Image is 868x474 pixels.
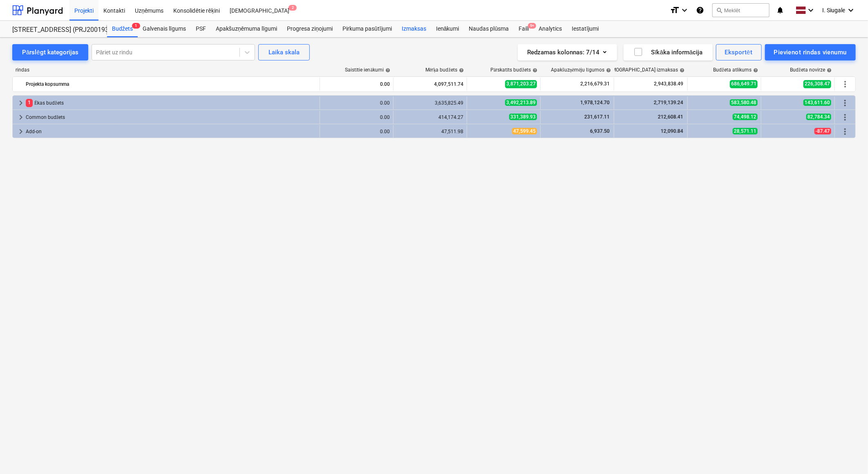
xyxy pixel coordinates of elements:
span: Vairāk darbību [840,79,850,89]
span: 2,719,139.24 [653,100,684,105]
div: Add-on [26,125,316,138]
i: keyboard_arrow_down [806,5,816,15]
span: -87.47 [814,128,831,134]
span: 143,611.60 [803,99,831,106]
div: Saistītie ienākumi [345,67,390,73]
div: Pārskatīts budžets [490,67,537,73]
a: Galvenais līgums [138,21,191,37]
div: Projekta kopsumma [26,78,316,91]
button: Laika skala [258,44,310,60]
span: 2,216,679.31 [579,80,611,87]
span: 212,608.41 [657,114,684,120]
div: Faili [514,21,534,37]
span: 226,308.47 [803,80,831,88]
span: 47,599.45 [512,128,537,134]
div: Common budžets [26,111,316,124]
span: 231,617.11 [584,114,611,120]
span: help [678,68,685,73]
a: Progresa ziņojumi [282,21,338,37]
button: Meklēt [712,3,770,17]
span: help [384,68,390,73]
a: Ienākumi [431,21,464,37]
span: 686,649.71 [730,80,758,88]
div: rindas [12,67,320,73]
span: 2,943,838.49 [653,80,684,87]
i: format_size [670,5,680,15]
div: [STREET_ADDRESS] (PRJ2001934) 2601941 [12,26,97,34]
button: Eksportēt [716,44,762,60]
span: Vairāk darbību [840,112,850,122]
div: 3,635,825.49 [397,100,463,106]
a: PSF [191,21,211,37]
button: Pārslēgt kategorijas [12,44,88,60]
div: 47,511.98 [397,129,463,134]
span: help [457,68,464,73]
div: Redzamas kolonnas : 7/14 [528,47,607,58]
span: help [752,68,758,73]
span: 6,937.50 [589,128,611,134]
span: 82,784.34 [806,114,831,120]
i: notifications [776,5,784,15]
span: search [716,7,723,13]
a: Faili9+ [514,21,534,37]
div: 0.00 [323,129,390,134]
div: Mērķa budžets [425,67,464,73]
div: Apakšuzņēmēju līgumos [551,67,611,73]
span: 3,492,213.89 [505,99,537,106]
span: 1 [132,23,140,29]
span: 2 [289,5,297,11]
div: Pārslēgt kategorijas [22,47,78,58]
div: Budžeta atlikums [714,67,758,73]
a: Naudas plūsma [464,21,514,37]
div: 0.00 [323,100,390,106]
a: Izmaksas [397,21,431,37]
span: 3,871,203.27 [505,80,537,88]
i: Zināšanu pamats [696,5,704,15]
a: Apakšuzņēmuma līgumi [211,21,282,37]
div: Sīkāka informācija [633,47,703,58]
i: keyboard_arrow_down [846,5,856,15]
div: 0.00 [323,78,390,91]
span: 1 [26,99,33,107]
span: keyboard_arrow_right [16,127,26,136]
div: Ēkas budžets [26,96,316,110]
span: 583,580.48 [730,99,758,106]
span: 331,389.93 [509,114,537,120]
span: Vairāk darbību [840,127,850,136]
div: Iestatījumi [567,21,604,37]
span: keyboard_arrow_right [16,98,26,108]
div: 4,097,511.74 [397,78,463,91]
button: Sīkāka informācija [624,44,713,60]
span: 74,498.12 [733,114,758,120]
div: 414,174.27 [397,114,463,120]
iframe: Chat Widget [827,435,868,474]
a: Pirkuma pasūtījumi [338,21,397,37]
div: Pievienot rindas vienumu [774,47,847,58]
span: Vairāk darbību [840,98,850,108]
div: Eksportēt [725,47,753,58]
i: keyboard_arrow_down [680,5,689,15]
a: Analytics [534,21,567,37]
span: keyboard_arrow_right [16,112,26,122]
div: Laika skala [268,47,300,58]
span: I. Siugale [822,7,845,13]
span: help [825,68,832,73]
span: 28,571.11 [733,128,758,134]
span: 12,090.84 [660,128,684,134]
span: 1,978,124.70 [579,100,611,105]
button: Redzamas kolonnas:7/14 [518,44,617,60]
span: help [531,68,537,73]
div: 0.00 [323,114,390,120]
button: Pievienot rindas vienumu [765,44,856,60]
span: help [604,68,611,73]
div: Budžets [107,21,138,37]
div: [DEMOGRAPHIC_DATA] izmaksas [604,67,685,73]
